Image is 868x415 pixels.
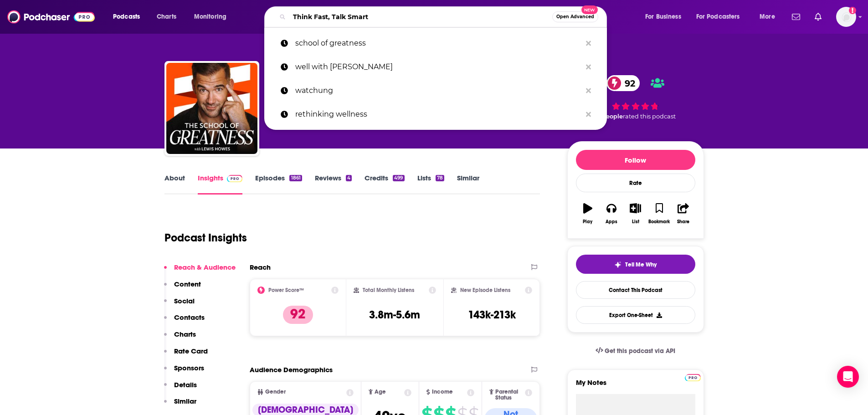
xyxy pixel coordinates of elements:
[606,219,617,225] div: Apps
[289,10,552,24] input: Search podcasts, credits, & more...
[671,197,695,230] button: Share
[606,75,640,91] a: 92
[625,261,657,268] span: Tell Me Why
[164,347,208,364] button: Rate Card
[417,174,444,195] a: Lists78
[375,389,386,395] span: Age
[576,197,600,230] button: Play
[113,10,140,23] span: Podcasts
[632,219,639,225] div: List
[264,102,607,126] a: rethinking wellness
[836,7,856,27] button: Show profile menu
[567,69,704,126] div: 92 9 peoplerated this podcast
[363,287,414,293] h2: Total Monthly Listens
[250,263,271,272] h2: Reach
[460,287,510,293] h2: New Episode Listens
[157,10,176,23] span: Charts
[164,174,185,195] a: About
[623,197,647,230] button: List
[556,15,594,19] span: Open Advanced
[198,174,243,195] a: InsightsPodchaser Pro
[836,7,856,27] img: User Profile
[166,63,257,154] img: The School of Greatness
[753,10,786,24] button: open menu
[164,364,204,380] button: Sponsors
[164,330,196,347] button: Charts
[174,330,196,338] p: Charts
[836,7,856,27] span: Logged in as SimonElement
[552,11,598,22] button: Open AdvancedNew
[690,10,753,24] button: open menu
[648,219,670,225] div: Bookmark
[164,297,195,313] button: Social
[432,389,453,395] span: Income
[264,79,607,102] a: watchung
[164,380,197,397] button: Details
[289,175,302,181] div: 1861
[174,263,236,272] p: Reach & Audience
[7,8,95,26] img: Podchaser - Follow, Share and Rate Podcasts
[295,31,581,55] p: school of greatness
[227,175,243,182] img: Podchaser Pro
[264,55,607,79] a: well with [PERSON_NAME]
[164,280,201,297] button: Content
[645,10,681,23] span: For Business
[849,7,856,14] svg: Add a profile image
[685,373,701,381] a: Pro website
[457,174,479,195] a: Similar
[295,102,581,126] p: rethinking wellness
[495,389,524,401] span: Parental Status
[369,308,420,322] h3: 3.8m-5.6m
[164,231,247,245] h1: Podcast Insights
[393,175,404,181] div: 499
[576,255,695,274] button: tell me why sparkleTell Me Why
[268,287,304,293] h2: Power Score™
[273,6,616,27] div: Search podcasts, credits, & more...
[164,263,236,280] button: Reach & Audience
[250,365,333,374] h2: Audience Demographics
[677,219,689,225] div: Share
[346,175,352,181] div: 4
[255,174,302,195] a: Episodes1861
[194,10,226,23] span: Monitoring
[588,340,683,362] a: Get this podcast via API
[811,9,825,25] a: Show notifications dropdown
[295,55,581,79] p: well with arielle
[174,313,205,322] p: Contacts
[576,378,695,394] label: My Notes
[174,364,204,372] p: Sponsors
[623,113,676,120] span: rated this podcast
[174,380,197,389] p: Details
[188,10,238,24] button: open menu
[576,281,695,299] a: Contact This Podcast
[760,10,775,23] span: More
[696,10,740,23] span: For Podcasters
[436,175,444,181] div: 78
[283,306,313,324] p: 92
[315,174,352,195] a: Reviews4
[583,219,592,225] div: Play
[616,75,640,91] span: 92
[164,397,196,414] button: Similar
[614,261,621,268] img: tell me why sparkle
[107,10,152,24] button: open menu
[685,374,701,381] img: Podchaser Pro
[639,10,693,24] button: open menu
[788,9,804,25] a: Show notifications dropdown
[365,174,404,195] a: Credits499
[174,297,195,305] p: Social
[468,308,516,322] h3: 143k-213k
[264,31,607,55] a: school of greatness
[151,10,182,24] a: Charts
[576,174,695,192] div: Rate
[600,197,623,230] button: Apps
[581,5,598,14] span: New
[647,197,671,230] button: Bookmark
[164,313,205,330] button: Contacts
[174,347,208,355] p: Rate Card
[295,79,581,102] p: watchung
[837,366,859,388] div: Open Intercom Messenger
[596,113,623,120] span: 9 people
